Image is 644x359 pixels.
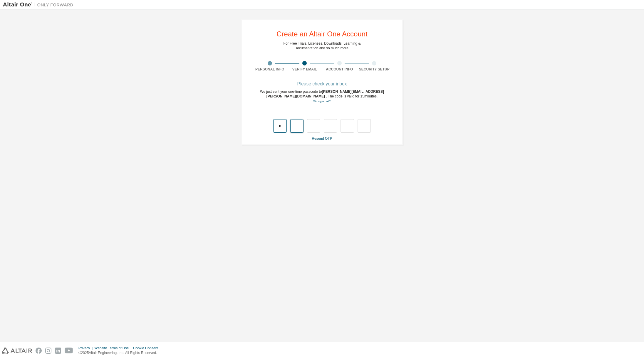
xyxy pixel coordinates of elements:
div: Verify Email [287,67,322,72]
div: Security Setup [357,67,392,72]
img: linkedin.svg [55,348,61,354]
a: Go back to the registration form [313,100,331,103]
div: Account Info [322,67,357,72]
span: [PERSON_NAME][EMAIL_ADDRESS][PERSON_NAME][DOMAIN_NAME] [266,90,384,98]
div: Website Terms of Use [94,346,133,350]
img: instagram.svg [45,348,51,354]
p: © 2025 Altair Engineering, Inc. All Rights Reserved. [78,350,162,355]
div: Privacy [78,346,94,350]
div: Please check your inbox [252,82,392,86]
div: For Free Trials, Licenses, Downloads, Learning & Documentation and so much more. [284,41,361,50]
div: We just sent your one-time passcode to . The code is valid for 15 minutes. [252,89,392,104]
div: Personal Info [252,67,287,72]
img: altair_logo.svg [2,348,32,354]
img: youtube.svg [65,348,73,354]
a: Resend OTP [312,136,332,141]
img: Altair One [3,2,76,8]
img: facebook.svg [36,348,42,354]
div: Create an Altair One Account [276,31,368,38]
div: Cookie Consent [133,346,162,350]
